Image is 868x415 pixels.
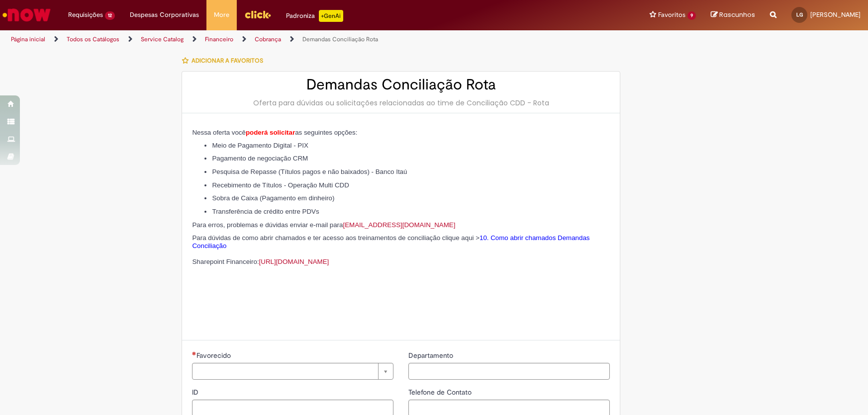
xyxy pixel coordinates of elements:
span: as seguintes opções: [295,129,357,136]
span: [PERSON_NAME] [810,10,861,19]
a: Limpar campo Favorecido [192,363,393,380]
ul: Trilhas de página [7,30,571,49]
a: Página inicial [11,35,45,43]
p: +GenAi [319,10,343,22]
a: Financeiro [205,35,233,43]
span: LG [796,11,803,18]
span: Pesquisa de Repasse (Títulos pagos e não baixados) - Banco Itaú [212,168,407,175]
h2: Demandas Conciliação Rota [192,77,610,93]
span: Nessa oferta você [192,129,245,136]
a: Rascunhos [711,10,755,20]
span: Para dúvidas de como abrir chamados e ter acesso aos treinamentos de conciliação clique aqui > Sh... [192,234,589,265]
a: Todos os Catálogos [67,35,119,43]
span: Pagamento de negociação CRM [212,155,308,162]
a: [URL][DOMAIN_NAME] [259,258,329,265]
span: Adicionar a Favoritos [192,57,263,65]
span: 12 [105,11,115,20]
span: Recebimento de Títulos - Operação Multi CDD [212,181,349,189]
span: Sobra de Caixa (Pagamento em dinheiro) [212,194,334,202]
span: Transferência de crédito entre PDVs [212,208,319,215]
span: Necessários - Favorecido [196,351,233,360]
span: 9 [687,11,696,20]
span: poderá solicitar [246,129,295,136]
span: More [214,10,229,20]
a: Cobrança [255,35,281,43]
span: Meio de Pagamento Digital - PIX [212,142,308,149]
span: ID [192,388,200,397]
span: Departamento [408,351,455,360]
span: Requisições [68,10,103,20]
span: Telefone de Contato [408,388,474,397]
span: Favoritos [658,10,685,20]
div: Oferta para dúvidas ou solicitações relacionadas ao time de Conciliação CDD - Rota [192,98,610,108]
img: click_logo_yellow_360x200.png [244,7,271,22]
a: Demandas Conciliação Rota [302,35,378,43]
a: 10. Como abrir chamados Demandas Conciliação [192,234,589,249]
a: Service Catalog [141,35,184,43]
span: Rascunhos [719,10,755,19]
button: Adicionar a Favoritos [182,50,269,71]
img: ServiceNow [1,5,52,25]
input: Departamento [408,363,610,380]
span: Necessários [192,351,196,355]
div: Padroniza [286,10,343,22]
span: Despesas Corporativas [130,10,199,20]
span: Para erros, problemas e dúvidas enviar e-mail para [192,221,455,229]
a: [EMAIL_ADDRESS][DOMAIN_NAME] [343,221,455,229]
